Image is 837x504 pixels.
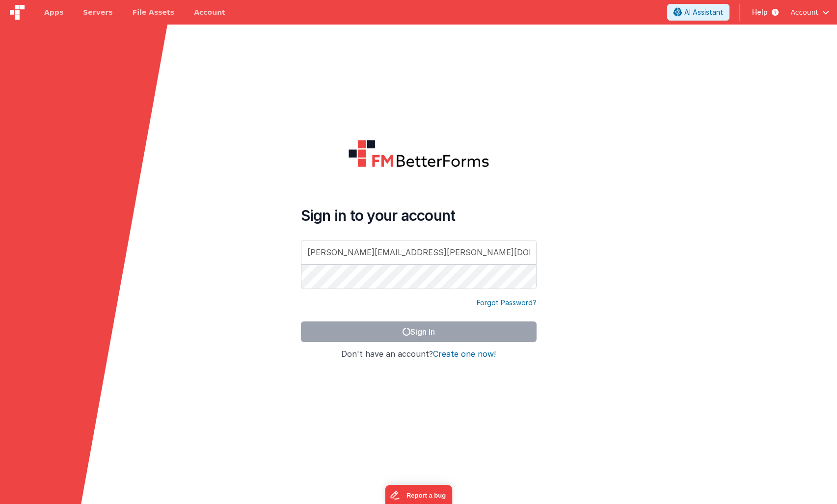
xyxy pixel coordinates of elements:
[83,7,112,17] span: Servers
[433,350,496,359] button: Create one now!
[684,7,723,17] span: AI Assistant
[301,350,537,359] h4: Don't have an account?
[667,4,729,21] button: AI Assistant
[301,240,537,265] input: Email Address
[301,207,537,224] h4: Sign in to your account
[752,7,768,17] span: Help
[477,298,537,308] a: Forgot Password?
[133,7,175,17] span: File Assets
[790,7,818,17] span: Account
[301,321,537,342] button: Sign In
[790,7,829,17] button: Account
[44,7,63,17] span: Apps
